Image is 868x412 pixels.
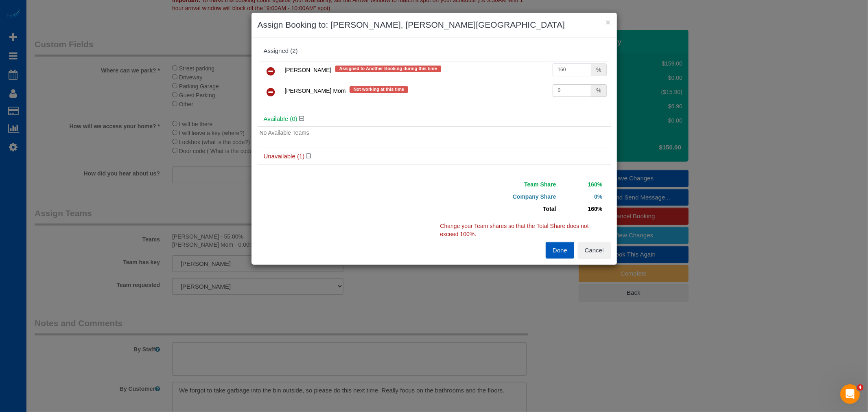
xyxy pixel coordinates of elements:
h4: Unavailable (1) [264,153,605,160]
div: % [591,64,606,76]
td: 160% [558,178,605,191]
span: No Available Teams [260,129,309,136]
span: Assigned to Another Booking during this time [335,66,441,72]
iframe: Intercom live chat [840,384,860,404]
button: Done [546,242,574,259]
td: 0% [558,191,605,203]
button: Cancel [578,242,611,259]
span: 4 [857,384,864,391]
div: % [591,84,606,97]
td: Total [440,203,558,215]
h3: Assign Booking to: [PERSON_NAME], [PERSON_NAME][GEOGRAPHIC_DATA] [258,19,611,31]
td: Company Share [440,191,558,203]
span: [PERSON_NAME] [285,67,332,73]
button: × [606,18,610,26]
span: Not working at this time [350,86,409,93]
td: Team Share [440,178,558,191]
span: [PERSON_NAME] Mom [285,88,346,94]
h4: Available (0) [264,116,605,123]
td: 160% [558,203,605,215]
div: Assigned (2) [264,48,605,55]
